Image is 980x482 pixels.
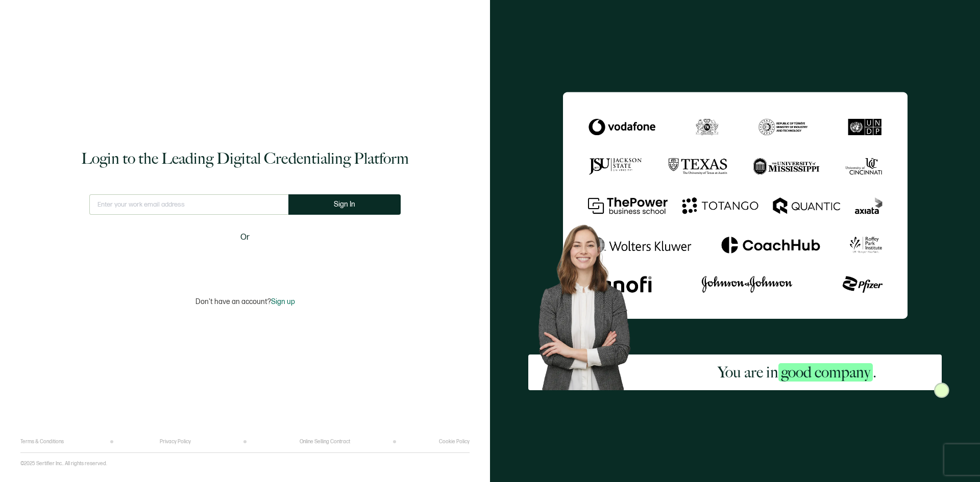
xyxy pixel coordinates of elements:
[160,439,191,445] a: Privacy Policy
[288,194,401,215] button: Sign In
[240,231,250,244] span: Or
[528,216,652,390] img: Sertifier Login - You are in <span class="strong-h">good company</span>. Hero
[195,297,295,306] p: Don't have an account?
[563,92,908,319] img: Sertifier Login - You are in <span class="strong-h">good company</span>.
[718,362,876,383] h2: You are in .
[181,250,309,273] iframe: Sign in with Google Button
[271,297,295,306] span: Sign up
[334,200,355,208] span: Sign In
[20,439,64,445] a: Terms & Conditions
[81,148,409,169] h1: Login to the Leading Digital Credentialing Platform
[439,439,470,445] a: Cookie Policy
[300,439,350,445] a: Online Selling Contract
[934,383,949,398] img: Sertifier Login
[89,194,288,215] input: Enter your work email address
[778,363,873,382] span: good company
[20,461,107,467] p: ©2025 Sertifier Inc.. All rights reserved.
